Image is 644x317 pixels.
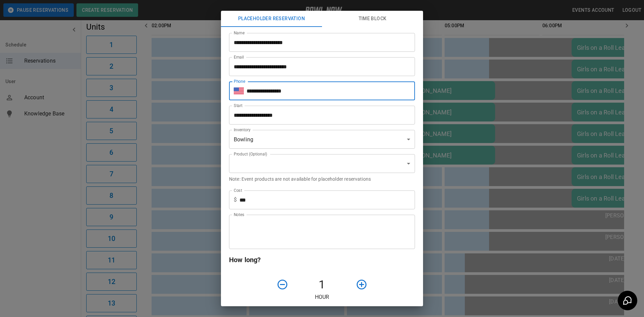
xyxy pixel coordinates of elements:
[229,176,415,182] p: Note: Event products are not available for placeholder reservations
[229,154,415,173] div: ​
[229,130,415,149] div: Bowling
[234,86,244,96] button: Select country
[229,293,415,301] p: Hour
[234,103,243,108] label: Start
[322,11,423,27] button: Time Block
[229,254,415,265] h6: How long?
[291,278,353,292] h4: 1
[234,78,245,84] label: Phone
[229,106,410,125] input: Choose date, selected date is Sep 22, 2025
[221,11,322,27] button: Placeholder Reservation
[234,196,237,204] p: $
